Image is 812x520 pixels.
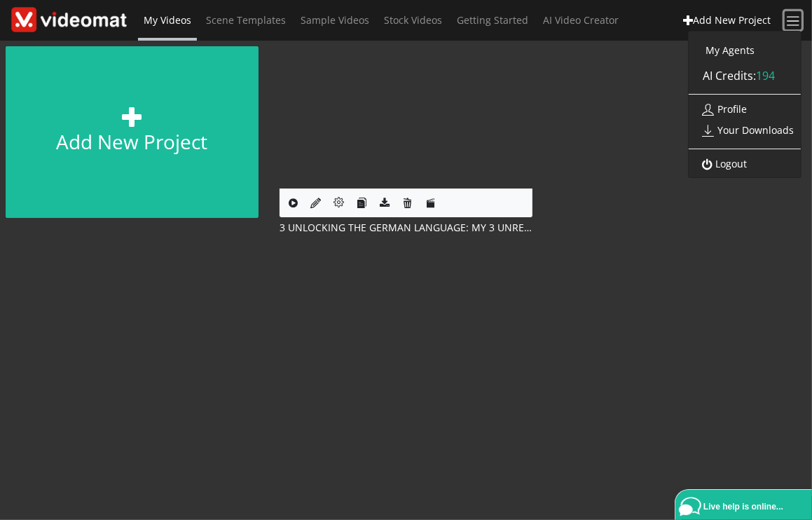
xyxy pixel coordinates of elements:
span: Add New Project [693,13,771,27]
a: My Agents [689,37,801,63]
a: Logout [689,151,754,176]
span: Getting Started [457,13,528,27]
img: Theme-Logo [11,7,127,32]
span: Scene Templates [206,13,286,27]
div: 3 UNLOCKING THE GERMAN LANGUAGE: MY 3 UNREVEALED HACKS [280,220,532,235]
a: Profile [689,97,754,121]
span: My Videos [144,13,191,27]
span: AI Video Creator [543,13,619,27]
a: Live help is online... [679,493,812,520]
a: Your Downloads [689,117,801,143]
img: index.php [280,46,532,189]
a: Add new project [6,46,259,218]
span: Sample Videos [301,13,369,27]
span: Stock Videos [384,13,442,27]
span: Live help is online... [703,502,783,512]
span: 194 [756,68,775,83]
div: AI Credits: [689,63,801,88]
a: Add New Project [676,8,777,32]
